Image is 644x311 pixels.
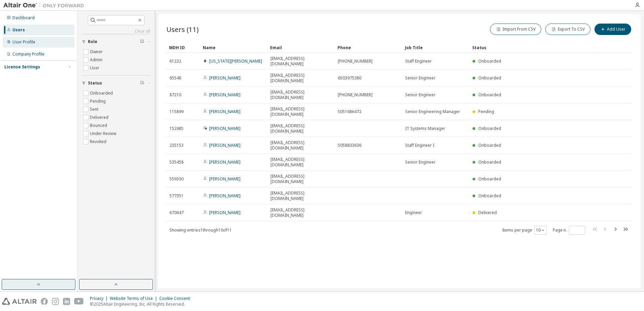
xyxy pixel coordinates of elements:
div: User Profile [12,39,35,45]
span: Onboarded [478,193,501,199]
a: [PERSON_NAME] [209,109,240,114]
span: [EMAIL_ADDRESS][DOMAIN_NAME] [270,191,332,201]
label: Delivered [90,113,110,122]
label: User [90,64,101,72]
label: Pending [90,97,107,105]
span: Senior Engineer [405,92,436,98]
span: Onboarded [478,159,501,165]
label: Revoked [90,138,108,146]
span: Onboarded [478,92,501,98]
span: [EMAIL_ADDRESS][DOMAIN_NAME] [270,90,332,100]
span: Onboarded [478,58,501,64]
span: Onboarded [478,126,501,131]
a: [US_STATE][PERSON_NAME] [209,58,262,64]
span: Clear filter [140,80,144,86]
span: Staff Engineer I [405,143,434,148]
span: 65548 [169,75,181,81]
span: 6503975380 [338,75,361,81]
a: [PERSON_NAME] [209,75,240,81]
span: Status [88,80,102,86]
span: IT Systems Manager [405,126,445,131]
span: 235153 [169,143,184,148]
a: [PERSON_NAME] [209,159,240,165]
div: MDH ID [169,42,197,53]
span: 535458 [169,160,184,165]
span: 670647 [169,210,184,215]
span: Senior Engineer [405,75,436,81]
div: Job Title [405,42,467,53]
img: youtube.svg [74,298,84,305]
span: Senior Engineering Manager [405,109,460,114]
div: Users [12,27,25,33]
button: Add User [594,24,631,35]
span: 87210 [169,92,181,98]
span: 577351 [169,193,184,199]
a: [PERSON_NAME] [209,193,240,199]
div: Name [203,42,265,53]
span: [EMAIL_ADDRESS][DOMAIN_NAME] [270,56,332,67]
div: Email [270,42,332,53]
span: 152985 [169,126,184,131]
p: © 2025 Altair Engineering, Inc. All Rights Reserved. [90,301,194,307]
img: altair_logo.svg [2,298,37,305]
span: Onboarded [478,75,501,81]
button: Export To CSV [545,24,590,35]
button: 10 [536,228,545,233]
span: [EMAIL_ADDRESS][DOMAIN_NAME] [270,174,332,184]
img: instagram.svg [52,298,59,305]
span: [EMAIL_ADDRESS][DOMAIN_NAME] [270,106,332,117]
span: Showing entries 1 through 10 of 11 [169,227,232,233]
span: 5058833636 [338,143,361,148]
span: [EMAIL_ADDRESS][DOMAIN_NAME] [270,73,332,83]
label: Onboarded [90,89,114,97]
button: Role [82,34,150,49]
button: Import From CSV [490,24,541,35]
button: Status [82,76,150,91]
a: [PERSON_NAME] [209,92,240,98]
a: [PERSON_NAME] [209,176,240,182]
a: Clear all [82,29,150,34]
span: Users (11) [166,25,199,34]
span: [PHONE_NUMBER] [338,92,373,98]
div: Company Profile [12,51,44,57]
span: 61232 [169,59,181,64]
a: [PERSON_NAME] [209,210,240,215]
span: [PHONE_NUMBER] [338,59,373,64]
img: linkedin.svg [63,298,70,305]
div: Status [472,42,598,53]
span: Clear filter [140,39,144,44]
span: Onboarded [478,142,501,148]
label: Sent [90,105,100,113]
span: 115899 [169,109,184,114]
label: Under Review [90,130,118,138]
label: Owner [90,48,104,56]
img: facebook.svg [41,298,48,305]
span: [EMAIL_ADDRESS][DOMAIN_NAME] [270,123,332,134]
span: Engineer [405,210,422,215]
div: Website Terms of Use [110,296,159,301]
a: [PERSON_NAME] [209,126,240,131]
div: Dashboard [12,15,35,21]
div: Cookie Consent [159,296,194,301]
div: License Settings [4,64,40,70]
span: [EMAIL_ADDRESS][DOMAIN_NAME] [270,140,332,151]
span: Onboarded [478,176,501,182]
div: Phone [337,42,399,53]
span: Delivered [478,210,497,215]
span: Page n. [553,226,585,235]
span: Senior Engineer [405,160,436,165]
label: Bounced [90,122,108,130]
span: Staff Engineer [405,59,432,64]
span: 559330 [169,176,184,182]
span: Role [88,39,97,44]
a: [PERSON_NAME] [209,142,240,148]
span: Pending [478,109,494,114]
label: Admin [90,56,104,64]
span: Items per page [502,226,547,235]
span: [EMAIL_ADDRESS][DOMAIN_NAME] [270,207,332,218]
div: Privacy [90,296,110,301]
img: Altair One [3,2,88,9]
span: 5051686472 [338,109,361,114]
span: [EMAIL_ADDRESS][DOMAIN_NAME] [270,157,332,168]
